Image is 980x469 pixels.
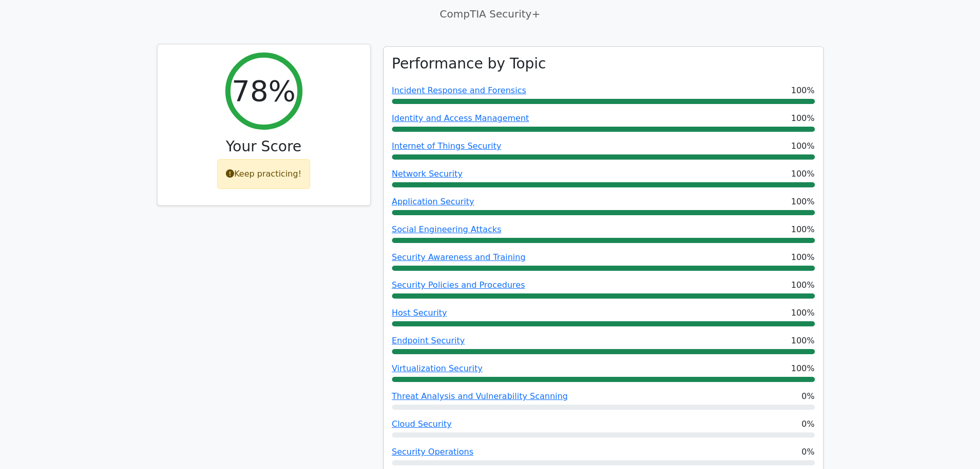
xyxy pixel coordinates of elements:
div: Keep practicing! [217,159,310,189]
a: Security Operations [392,447,474,457]
a: Host Security [392,308,447,318]
span: 100% [791,279,815,291]
a: Endpoint Security [392,336,465,345]
a: Incident Response and Forensics [392,85,526,95]
span: 0% [801,446,814,458]
span: 100% [791,140,815,152]
span: 100% [791,307,815,319]
span: 100% [791,251,815,264]
span: 0% [801,390,814,403]
span: 100% [791,84,815,97]
a: Cloud Security [392,419,452,429]
a: Application Security [392,197,474,206]
a: Social Engineering Attacks [392,224,502,234]
span: 100% [791,196,815,208]
span: 0% [801,418,814,430]
span: 100% [791,168,815,180]
h3: Performance by Topic [392,55,546,73]
a: Security Awareness and Training [392,252,526,262]
span: 100% [791,112,815,125]
a: Threat Analysis and Vulnerability Scanning [392,391,568,401]
a: Network Security [392,169,463,179]
a: Internet of Things Security [392,141,502,151]
span: 100% [791,362,815,375]
p: CompTIA Security+ [157,6,824,22]
a: Virtualization Security [392,363,483,373]
span: 100% [791,335,815,347]
a: Security Policies and Procedures [392,280,525,290]
span: 100% [791,223,815,236]
h2: 78% [231,74,295,108]
h3: Your Score [166,138,362,155]
a: Identity and Access Management [392,113,529,123]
